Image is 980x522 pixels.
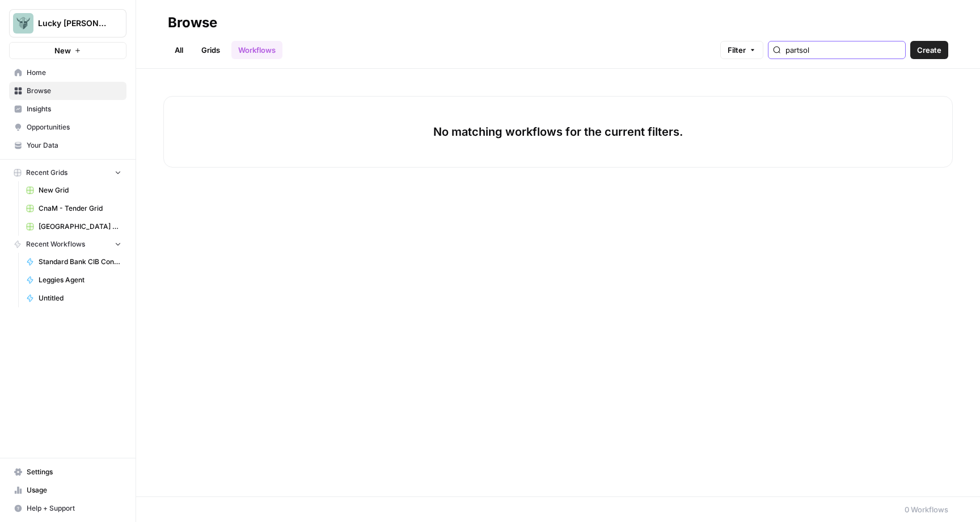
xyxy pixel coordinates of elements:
a: Standard Bank CIB Connected Experiences [21,253,126,271]
a: Usage [9,481,126,499]
span: Help + Support [27,503,121,513]
a: Your Data [9,136,126,154]
span: [GEOGRAPHIC_DATA] Tender - Stories [39,222,121,232]
span: Recent Workflows [26,239,85,249]
a: Home [9,64,126,82]
span: Home [27,68,121,78]
a: New Grid [21,181,126,199]
span: Your Data [27,140,121,151]
button: Create [910,41,948,59]
a: Grids [195,41,227,59]
button: Filter [720,41,763,59]
button: Recent Workflows [9,236,126,253]
a: Browse [9,82,126,100]
img: Lucky Beard Logo [13,13,33,34]
button: Workspace: Lucky Beard [9,9,126,37]
button: New [9,42,126,59]
p: No matching workflows for the current filters. [433,124,683,140]
button: Help + Support [9,499,126,517]
span: Browse [27,86,121,96]
span: Opportunities [27,122,121,132]
input: Search [785,44,901,56]
span: New [54,45,71,56]
a: Leggies Agent [21,271,126,289]
div: 0 Workflows [905,504,948,515]
a: Insights [9,100,126,118]
a: All [168,41,190,59]
span: New Grid [39,185,121,195]
a: CnaM - Tender Grid [21,199,126,218]
a: Settings [9,463,126,481]
div: Browse [168,14,217,32]
a: Untitled [21,289,126,307]
a: [GEOGRAPHIC_DATA] Tender - Stories [21,218,126,236]
button: Recent Grids [9,164,126,181]
span: Settings [27,467,121,477]
span: Leggies Agent [39,275,121,285]
a: Opportunities [9,118,126,136]
span: Standard Bank CIB Connected Experiences [39,257,121,267]
a: Workflows [231,41,282,59]
span: Insights [27,104,121,114]
span: Filter [728,44,746,56]
span: Lucky [PERSON_NAME] [38,18,107,29]
span: Untitled [39,293,121,303]
span: Recent Grids [26,168,67,178]
span: Create [917,44,941,56]
span: Usage [27,485,121,495]
span: CnaM - Tender Grid [39,203,121,214]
